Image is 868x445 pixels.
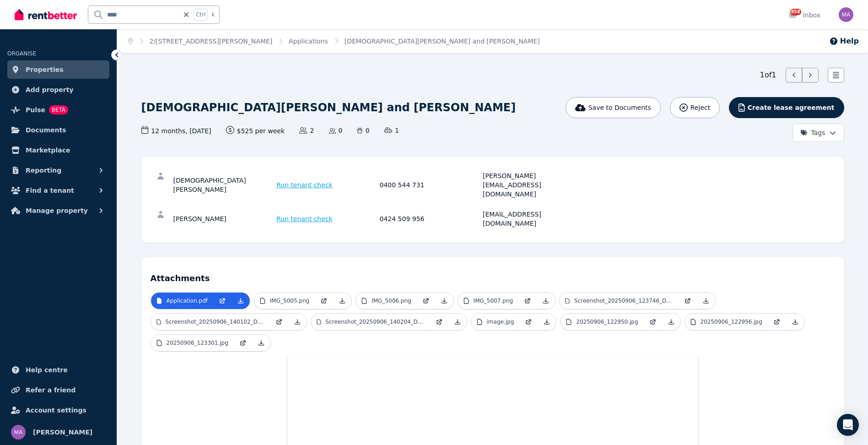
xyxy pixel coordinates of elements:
a: Marketplace [7,141,109,159]
div: Open Intercom Messenger [837,414,859,436]
button: Tags [793,124,844,142]
a: Open in new Tab [518,293,537,309]
img: Marc Angelone [839,7,853,22]
div: [EMAIL_ADDRESS][DOMAIN_NAME] [483,210,583,228]
span: 2 [299,126,314,135]
p: IMG_5007.png [474,297,513,304]
a: Open in new Tab [213,293,232,309]
span: 0 [357,126,369,135]
span: 1 [384,126,399,135]
a: Download Attachment [448,314,467,330]
a: Download Attachment [435,293,453,309]
a: Screenshot_20250906_140204_Drive.jpg [311,314,430,330]
span: Ctrl [194,9,208,21]
span: BETA [49,105,68,114]
a: Download Attachment [538,314,556,330]
span: k [211,11,215,18]
p: Screenshot_20250906_140204_Drive.jpg [326,318,425,326]
a: Download Attachment [252,335,270,351]
a: Account settings [7,401,109,419]
a: Download Attachment [697,293,715,309]
button: Save to Documents [566,97,661,118]
a: Help centre [7,361,109,379]
span: $525 per week [226,126,285,136]
span: Pulse [26,104,45,115]
span: 0 [329,126,343,135]
a: Download Attachment [288,314,307,330]
span: 858 [790,9,801,15]
a: Open in new Tab [234,335,252,351]
span: Documents [26,125,66,136]
a: Application.pdf [151,293,213,309]
span: Account settings [26,405,86,416]
span: [DEMOGRAPHIC_DATA][PERSON_NAME] and [PERSON_NAME] [345,37,540,46]
div: [DEMOGRAPHIC_DATA][PERSON_NAME] [173,171,274,199]
span: Reporting [26,165,61,176]
p: Screenshot_20250906_140102_Drive.jpg [166,318,264,326]
a: IMG_5006.png [356,293,416,309]
p: 20250906_123301.jpg [167,339,228,347]
a: Open in new Tab [417,293,435,309]
p: IMG_5005.png [270,297,309,304]
a: Download Attachment [232,293,250,309]
img: RentBetter [15,8,77,22]
a: Screenshot_20250906_123746_Drive.jpg [560,293,679,309]
a: Applications [289,38,328,45]
a: Add property [7,81,109,99]
div: 0400 544 731 [380,171,480,199]
span: Find a tenant [26,185,74,196]
p: IMG_5006.png [372,297,411,304]
a: Open in new Tab [644,314,662,330]
a: Download Attachment [333,293,351,309]
span: ORGANISE [7,50,36,57]
span: Create lease agreement [748,103,835,112]
button: Reporting [7,161,109,179]
span: Properties [26,64,64,75]
span: 1 of 1 [760,70,776,81]
a: Refer a friend [7,381,109,399]
a: 20250906_123301.jpg [151,335,234,351]
a: Properties [7,60,109,79]
button: Help [829,36,859,47]
a: Open in new Tab [768,314,786,330]
div: Inbox [788,11,820,20]
div: [PERSON_NAME][EMAIL_ADDRESS][DOMAIN_NAME] [483,171,583,199]
a: IMG_5005.png [254,293,315,309]
button: Reject [670,97,720,118]
a: Download Attachment [662,314,680,330]
span: Manage property [26,205,88,216]
div: [PERSON_NAME] [173,210,274,228]
span: Save to Documents [588,103,651,112]
p: image.jpg [487,318,514,326]
p: Application.pdf [167,297,208,304]
span: Add property [26,84,74,95]
span: 12 months , [DATE] [141,126,211,136]
p: 20250906_122950.jpg [576,318,638,326]
a: Open in new Tab [519,314,538,330]
a: Screenshot_20250906_140102_Drive.jpg [151,314,270,330]
span: Help centre [26,364,68,375]
span: Marketplace [26,145,70,156]
a: Open in new Tab [679,293,697,309]
span: Refer a friend [26,385,75,396]
span: Tags [800,128,825,137]
h1: [DEMOGRAPHIC_DATA][PERSON_NAME] and [PERSON_NAME] [141,100,516,115]
a: IMG_5007.png [458,293,518,309]
a: 20250906_122956.jpg [685,314,768,330]
a: Download Attachment [786,314,804,330]
a: 20250906_122950.jpg [561,314,643,330]
span: Run tenant check [276,214,333,223]
span: Run tenant check [276,180,333,190]
button: Manage property [7,201,109,220]
a: Open in new Tab [430,314,448,330]
a: PulseBETA [7,101,109,119]
a: Open in new Tab [270,314,288,330]
h4: Attachments [151,266,835,285]
a: Documents [7,121,109,139]
a: 2/[STREET_ADDRESS][PERSON_NAME] [150,38,273,45]
p: Screenshot_20250906_123746_Drive.jpg [574,297,673,304]
nav: Breadcrumb [117,29,551,53]
a: Download Attachment [537,293,555,309]
a: image.jpg [471,314,520,330]
a: Open in new Tab [315,293,333,309]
